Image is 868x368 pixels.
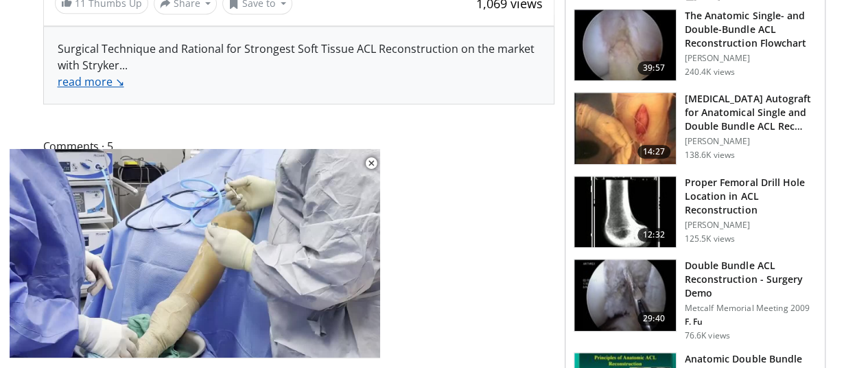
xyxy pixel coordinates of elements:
span: 14:27 [637,145,670,159]
p: F. Fu [685,317,817,327]
h3: [MEDICAL_DATA] Autograft for Anatomical Single and Double Bundle ACL Rec… [685,92,817,133]
span: 29:40 [637,312,670,325]
div: Surgical Technique and Rational for Strongest Soft Tissue ACL Reconstruction on the market with S... [58,41,540,90]
p: 76.6K views [685,330,730,341]
a: 14:27 [MEDICAL_DATA] Autograft for Anatomical Single and Double Bundle ACL Rec… [PERSON_NAME] 138... [574,92,817,165]
h3: The Anatomic Single- and Double-Bundle ACL Reconstruction Flowchart [685,9,817,50]
h3: Proper Femoral Drill Hole Location in ACL Reconstruction [685,176,817,217]
a: read more ↘ [58,74,124,89]
video-js: Video Player [10,149,380,358]
button: Close [357,149,385,178]
p: [PERSON_NAME] [685,53,817,64]
img: 281064_0003_1.png.150x105_q85_crop-smart_upscale.jpg [574,93,676,164]
p: Metcalf Memorial Meeting 2009 [685,303,817,314]
span: 39:57 [637,61,670,75]
p: 138.6K views [685,150,735,161]
a: 39:57 The Anatomic Single- and Double-Bundle ACL Reconstruction Flowchart [PERSON_NAME] 240.4K views [574,9,817,82]
img: ffu_3.png.150x105_q85_crop-smart_upscale.jpg [574,260,676,331]
img: Fu_0_3.png.150x105_q85_crop-smart_upscale.jpg [574,10,676,81]
span: 12:32 [637,228,670,242]
p: [PERSON_NAME] [685,136,817,147]
img: Title_01_100001165_3.jpg.150x105_q85_crop-smart_upscale.jpg [574,176,676,248]
h3: Double Bundle ACL Reconstruction - Surgery Demo [685,259,817,300]
span: Comments 5 [43,137,554,155]
span: ... [58,58,128,89]
a: 29:40 Double Bundle ACL Reconstruction - Surgery Demo Metcalf Memorial Meeting 2009 F. Fu 76.6K v... [574,259,817,341]
p: 125.5K views [685,233,735,244]
p: [PERSON_NAME] [685,220,817,231]
p: 240.4K views [685,67,735,78]
a: 12:32 Proper Femoral Drill Hole Location in ACL Reconstruction [PERSON_NAME] 125.5K views [574,176,817,249]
